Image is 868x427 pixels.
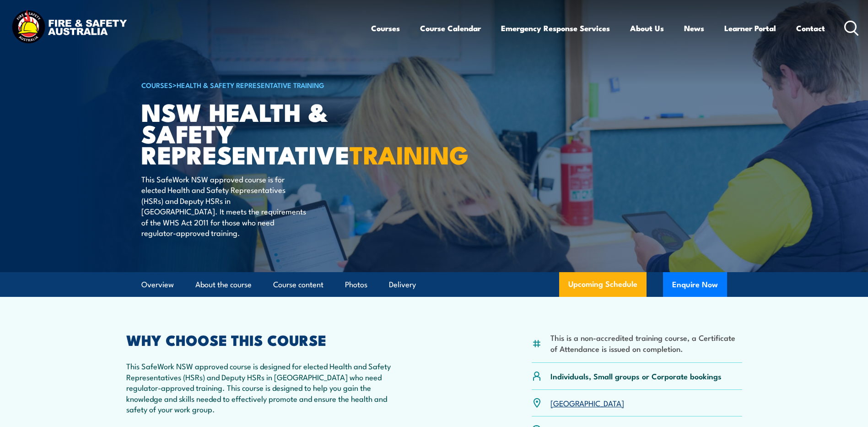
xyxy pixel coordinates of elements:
button: Enquire Now [663,272,727,297]
a: Emergency Response Services [501,16,610,40]
a: Upcoming Schedule [559,272,647,297]
h1: NSW Health & Safety Representative [141,101,367,165]
a: Delivery [389,273,416,297]
p: This SafeWork NSW approved course is designed for elected Health and Safety Representatives (HSRs... [126,361,394,414]
a: [GEOGRAPHIC_DATA] [550,397,624,408]
p: This SafeWork NSW approved course is for elected Health and Safety Representatives (HSRs) and Dep... [141,174,308,238]
a: About the course [195,273,252,297]
li: This is a non-accredited training course, a Certificate of Attendance is issued on completion. [550,332,742,354]
a: COURSES [141,80,173,90]
a: News [684,16,704,40]
a: Course content [273,273,323,297]
a: Contact [796,16,825,40]
a: Health & Safety Representative Training [177,80,324,90]
h2: WHY CHOOSE THIS COURSE [126,333,394,346]
a: About Us [630,16,664,40]
a: Learner Portal [724,16,776,40]
a: Photos [345,273,367,297]
strong: TRAINING [350,135,469,173]
p: Individuals, Small groups or Corporate bookings [550,371,722,381]
a: Course Calendar [420,16,481,40]
h6: > [141,79,367,90]
a: Courses [371,16,400,40]
a: Overview [141,273,174,297]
